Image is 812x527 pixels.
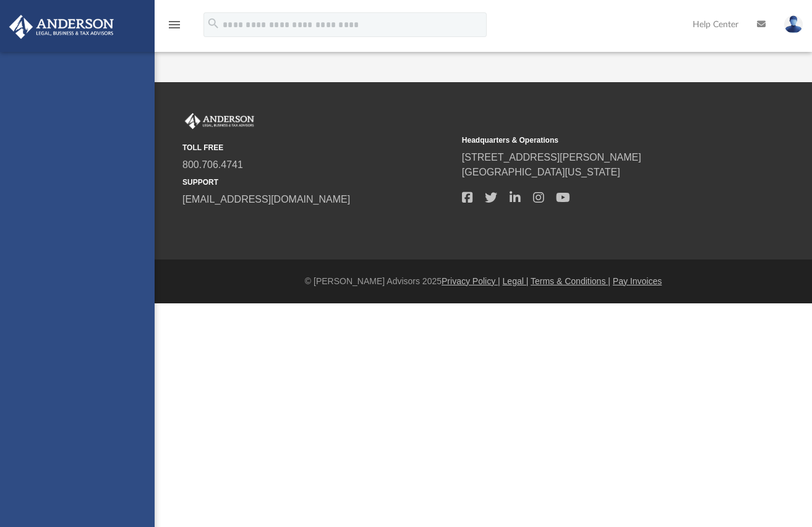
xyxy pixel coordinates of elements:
[155,275,812,288] div: © [PERSON_NAME] Advisors 2025
[784,15,803,33] img: User Pic
[503,276,529,286] a: Legal |
[6,15,118,39] img: Anderson Advisors Platinum Portal
[442,276,500,286] a: Privacy Policy |
[182,177,453,188] small: SUPPORT
[462,152,641,162] a: [STREET_ADDRESS][PERSON_NAME]
[462,167,620,177] a: [GEOGRAPHIC_DATA][US_STATE]
[182,142,453,153] small: TOLL FREE
[182,194,350,204] a: [EMAIL_ADDRESS][DOMAIN_NAME]
[182,159,243,170] a: 800.706.4741
[462,135,733,146] small: Headquarters & Operations
[613,276,662,286] a: Pay Invoices
[207,17,220,30] i: search
[167,23,182,32] a: menu
[182,113,257,129] img: Anderson Advisors Platinum Portal
[531,276,610,286] a: Terms & Conditions |
[167,17,182,32] i: menu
